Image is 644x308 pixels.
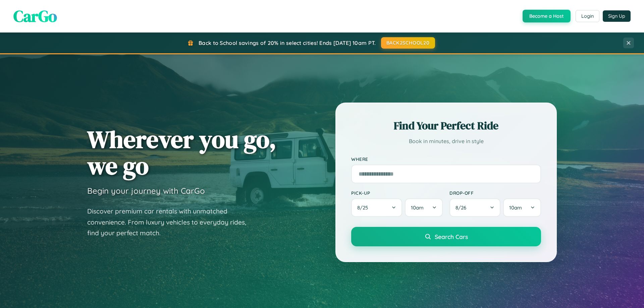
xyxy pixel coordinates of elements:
label: Pick-up [351,190,443,196]
label: Where [351,156,541,162]
p: Discover premium car rentals with unmatched convenience. From luxury vehicles to everyday rides, ... [87,206,255,239]
button: Sign Up [603,10,631,22]
h2: Find Your Perfect Ride [351,118,541,133]
button: 10am [405,198,443,217]
p: Book in minutes, drive in style [351,136,541,146]
button: 10am [503,198,541,217]
h3: Begin your journey with CarGo [87,186,205,196]
button: 8/26 [449,198,500,217]
span: 8 / 26 [455,204,470,211]
span: Back to School savings of 20% in select cities! Ends [DATE] 10am PT. [199,40,376,46]
button: BACK2SCHOOL20 [381,37,435,49]
button: Login [576,10,599,22]
span: 10am [509,204,522,211]
h1: Wherever you go, we go [87,126,276,179]
button: Become a Host [523,10,571,22]
button: 8/25 [351,198,402,217]
span: Search Cars [435,233,468,240]
label: Drop-off [449,190,541,196]
span: 10am [411,204,424,211]
button: Search Cars [351,227,541,246]
span: 8 / 25 [357,204,371,211]
span: CarGo [13,5,57,27]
